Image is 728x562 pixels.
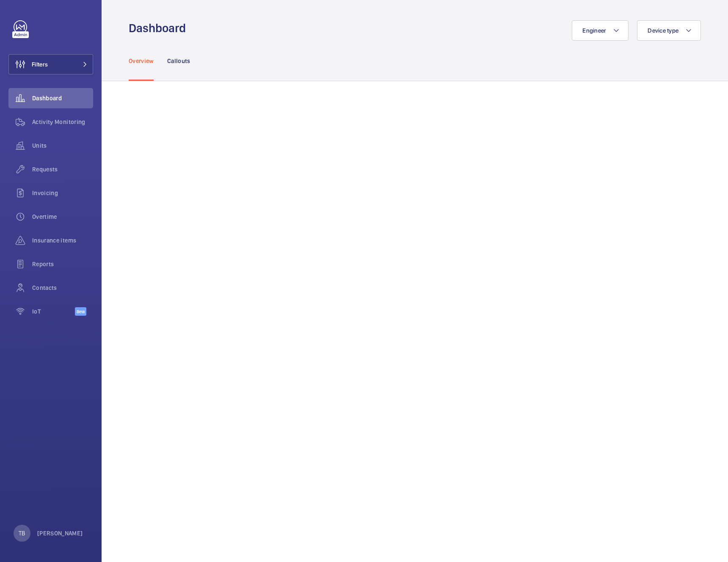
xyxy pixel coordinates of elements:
p: Overview [129,57,154,65]
span: Filters [32,60,48,69]
span: Requests [32,165,93,174]
span: Engineer [582,27,606,34]
p: [PERSON_NAME] [37,529,83,537]
span: Activity Monitoring [32,118,93,126]
span: Reports [32,260,93,268]
span: Insurance items [32,236,93,245]
button: Device type [637,20,701,41]
button: Engineer [572,20,629,41]
span: Device type [648,27,678,34]
p: Callouts [167,57,190,65]
span: Dashboard [32,94,93,102]
span: IoT [32,307,75,316]
button: Filters [8,54,93,74]
span: Invoicing [32,189,93,197]
span: Overtime [32,212,93,221]
h1: Dashboard [129,20,191,36]
span: Beta [75,307,86,316]
span: Contacts [32,284,93,292]
p: TB [19,529,25,537]
span: Units [32,141,93,150]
